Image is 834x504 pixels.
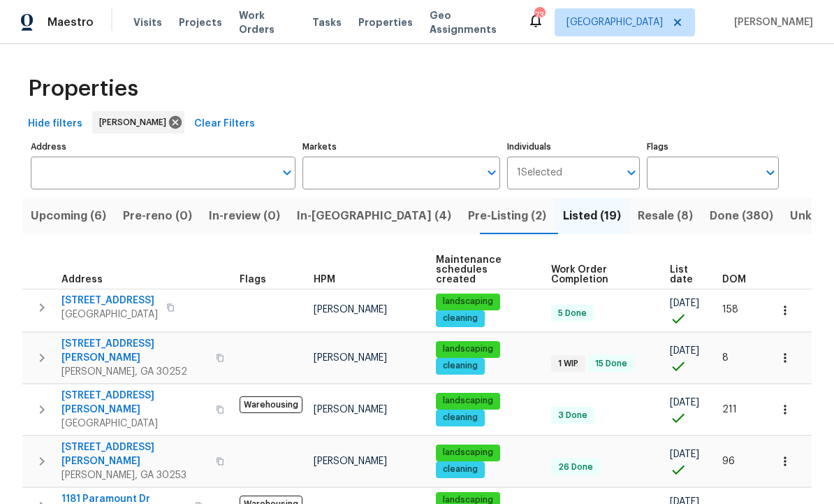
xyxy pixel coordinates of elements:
[553,358,584,370] span: 1 WIP
[314,305,387,315] span: [PERSON_NAME]
[61,365,207,379] span: [PERSON_NAME], GA 30252
[437,360,483,372] span: cleaning
[314,353,387,363] span: [PERSON_NAME]
[722,353,729,363] span: 8
[61,440,207,468] span: [STREET_ADDRESS][PERSON_NAME]
[61,275,103,285] span: Address
[31,206,106,226] span: Upcoming (6)
[437,296,499,308] span: landscaping
[179,15,222,29] span: Projects
[638,206,693,226] span: Resale (8)
[61,337,207,365] span: [STREET_ADDRESS][PERSON_NAME]
[482,163,502,182] button: Open
[507,143,639,151] label: Individuals
[47,15,94,29] span: Maestro
[312,17,342,27] span: Tasks
[133,15,162,29] span: Visits
[92,111,184,134] div: [PERSON_NAME]
[297,206,451,226] span: In-[GEOGRAPHIC_DATA] (4)
[436,255,527,285] span: Maintenance schedules created
[722,405,737,415] span: 211
[61,308,158,322] span: [GEOGRAPHIC_DATA]
[710,206,773,226] span: Done (380)
[553,410,593,422] span: 3 Done
[22,111,88,137] button: Hide filters
[358,15,413,29] span: Properties
[240,275,266,285] span: Flags
[314,405,387,415] span: [PERSON_NAME]
[61,417,207,431] span: [GEOGRAPHIC_DATA]
[647,143,779,151] label: Flags
[314,456,387,466] span: [PERSON_NAME]
[61,389,207,417] span: [STREET_ADDRESS][PERSON_NAME]
[729,15,813,29] span: [PERSON_NAME]
[239,8,295,36] span: Work Orders
[314,275,335,285] span: HPM
[28,82,138,96] span: Properties
[123,206,192,226] span: Pre-reno (0)
[437,463,483,475] span: cleaning
[590,358,633,370] span: 15 Done
[553,308,592,319] span: 5 Done
[670,265,698,285] span: List date
[553,461,599,473] span: 26 Done
[277,163,297,182] button: Open
[722,456,735,466] span: 96
[670,346,699,356] span: [DATE]
[437,395,499,407] span: landscaping
[670,298,699,308] span: [DATE]
[468,206,546,226] span: Pre-Listing (2)
[437,412,483,424] span: cleaning
[551,265,647,285] span: Work Order Completion
[240,396,302,413] span: Warehousing
[61,294,158,308] span: [STREET_ADDRESS]
[209,206,280,226] span: In-review (0)
[534,8,544,22] div: 73
[722,275,746,285] span: DOM
[28,115,82,133] span: Hide filters
[566,15,663,29] span: [GEOGRAPHIC_DATA]
[761,163,780,182] button: Open
[563,206,621,226] span: Listed (19)
[622,163,641,182] button: Open
[437,447,499,459] span: landscaping
[302,143,501,151] label: Markets
[31,143,295,151] label: Address
[99,115,172,129] span: [PERSON_NAME]
[61,468,207,482] span: [PERSON_NAME], GA 30253
[430,8,511,36] span: Geo Assignments
[722,305,738,315] span: 158
[670,449,699,459] span: [DATE]
[437,343,499,355] span: landscaping
[670,398,699,408] span: [DATE]
[517,167,562,179] span: 1 Selected
[437,312,483,324] span: cleaning
[194,115,255,133] span: Clear Filters
[189,111,261,137] button: Clear Filters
